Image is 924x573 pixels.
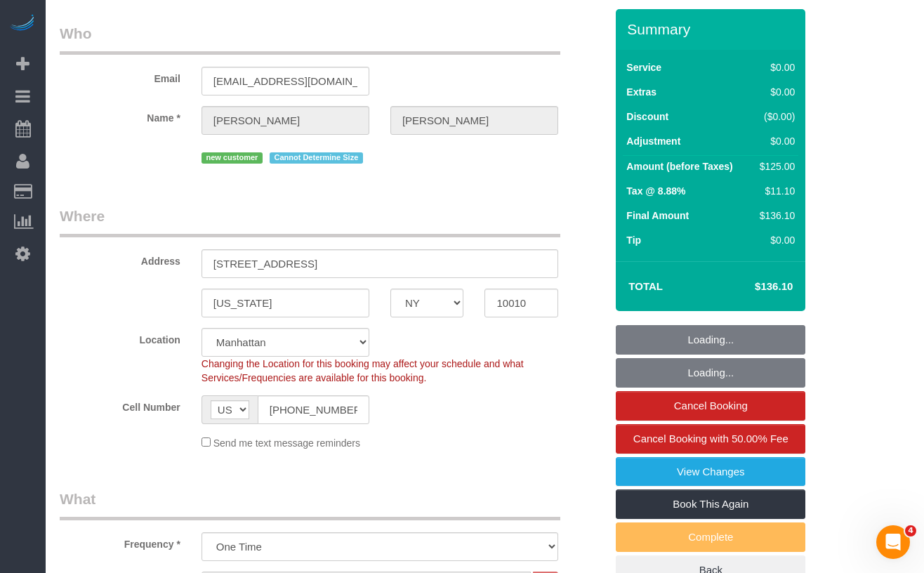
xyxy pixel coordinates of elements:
[8,14,37,34] img: Automaid Logo
[213,437,360,449] span: Send me text message reminders
[60,489,560,520] legend: What
[754,209,795,223] div: $136.10
[626,184,685,198] label: Tax @ 8.88%
[754,184,795,198] div: $11.10
[49,67,191,86] label: Email
[626,60,661,74] label: Service
[616,391,805,421] a: Cancel Booking
[49,328,191,347] label: Location
[49,395,191,414] label: Cell Number
[202,106,369,135] input: First Name
[713,281,793,293] h4: $136.10
[49,249,191,268] label: Address
[905,525,916,536] span: 4
[628,280,663,292] strong: Total
[626,110,668,124] label: Discount
[60,23,560,55] legend: Who
[626,209,689,223] label: Final Amount
[754,134,795,148] div: $0.00
[202,358,524,383] span: Changing the Location for this booking may affect your schedule and what Services/Frequencies are...
[484,289,558,317] input: Zip Code
[754,110,795,124] div: ($0.00)
[390,106,558,135] input: Last Name
[616,489,805,519] a: Book This Again
[754,159,795,173] div: $125.00
[49,532,191,551] label: Frequency *
[616,457,805,487] a: View Changes
[754,233,795,247] div: $0.00
[876,525,910,559] iframe: Intercom live chat
[754,60,795,74] div: $0.00
[258,395,369,424] input: Cell Number
[626,134,680,148] label: Adjustment
[633,433,788,444] span: Cancel Booking with 50.00% Fee
[616,424,805,454] a: Cancel Booking with 50.00% Fee
[49,106,191,125] label: Name *
[626,159,732,173] label: Amount (before Taxes)
[626,233,641,247] label: Tip
[270,152,363,164] span: Cannot Determine Size
[60,206,560,237] legend: Where
[202,152,263,164] span: new customer
[202,67,369,95] input: Email
[202,289,369,317] input: City
[626,85,656,99] label: Extras
[754,85,795,99] div: $0.00
[627,21,798,37] h3: Summary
